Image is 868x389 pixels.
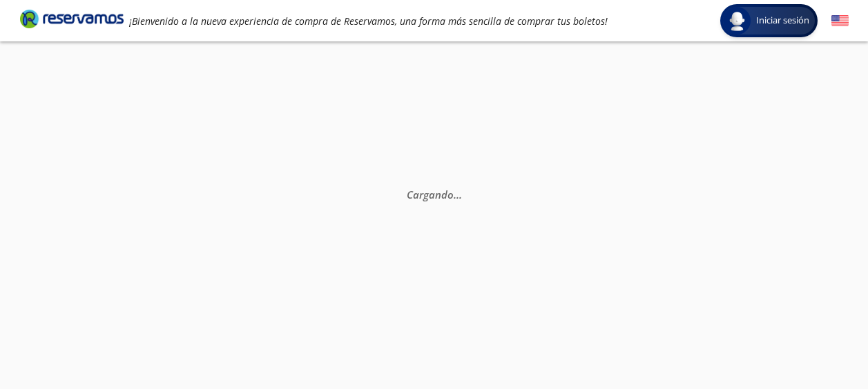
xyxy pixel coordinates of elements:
span: . [456,188,459,201]
a: Brand Logo [20,8,124,33]
i: Brand Logo [20,8,124,29]
span: . [459,188,462,201]
span: . [454,188,456,201]
em: ¡Bienvenido a la nueva experiencia de compra de Reservamos, una forma más sencilla de comprar tus... [129,14,608,28]
span: Iniciar sesión [751,14,815,28]
em: Cargando [407,188,462,201]
button: English [831,12,849,30]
